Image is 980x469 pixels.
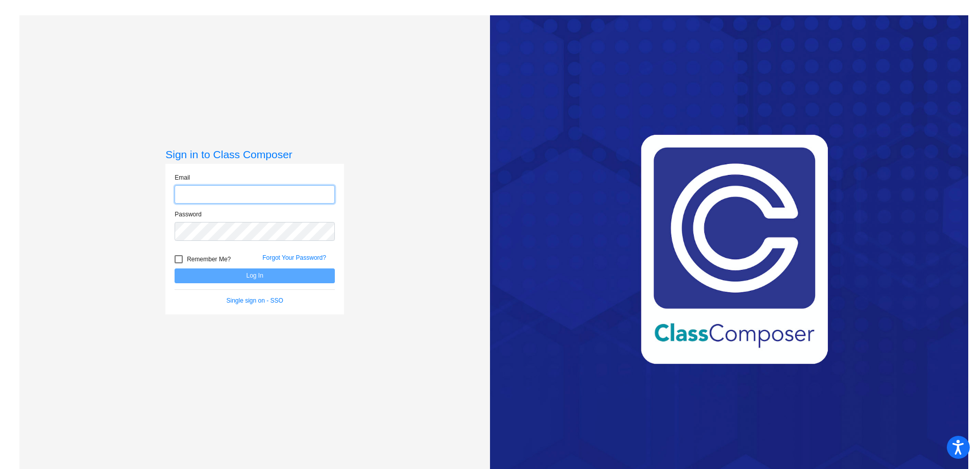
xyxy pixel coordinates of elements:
span: Remember Me? [187,253,231,265]
label: Email [175,173,190,182]
label: Password [175,210,202,219]
h3: Sign in to Class Composer [165,148,344,161]
button: Log In [175,268,335,283]
a: Single sign on - SSO [227,297,283,304]
a: Forgot Your Password? [262,254,326,261]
